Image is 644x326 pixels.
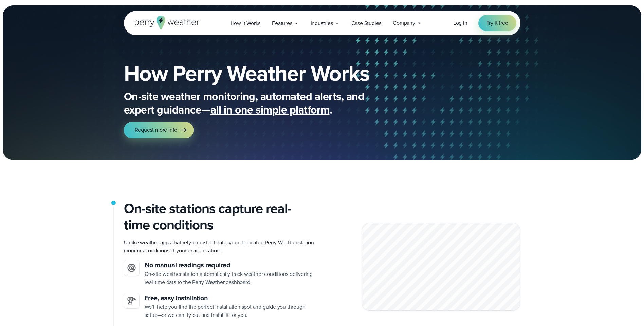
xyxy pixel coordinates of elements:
[346,16,387,30] a: Case Studies
[145,293,317,303] h3: Free, easy installation
[486,19,508,27] span: Try it free
[124,201,317,233] h2: On-site stations capture real-time conditions
[225,16,266,30] a: How it Works
[311,19,333,27] span: Industries
[478,15,516,31] a: Try it free
[453,19,467,27] a: Log in
[393,19,415,27] span: Company
[124,62,419,84] h1: How Perry Weather Works
[210,102,330,118] span: all in one simple platform
[124,89,395,117] p: On-site weather monitoring, automated alerts, and expert guidance— .
[135,126,178,134] span: Request more info
[124,239,317,255] p: Unlike weather apps that rely on distant data, your dedicated Perry Weather station monitors cond...
[231,19,261,27] span: How it Works
[124,122,194,138] a: Request more info
[145,303,317,319] p: We’ll help you find the perfect installation spot and guide you through setup—or we can fly out a...
[145,270,317,286] p: On-site weather station automatically track weather conditions delivering real-time data to the P...
[351,19,382,27] span: Case Studies
[453,19,467,27] span: Log in
[272,19,292,27] span: Features
[145,260,317,270] h3: No manual readings required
